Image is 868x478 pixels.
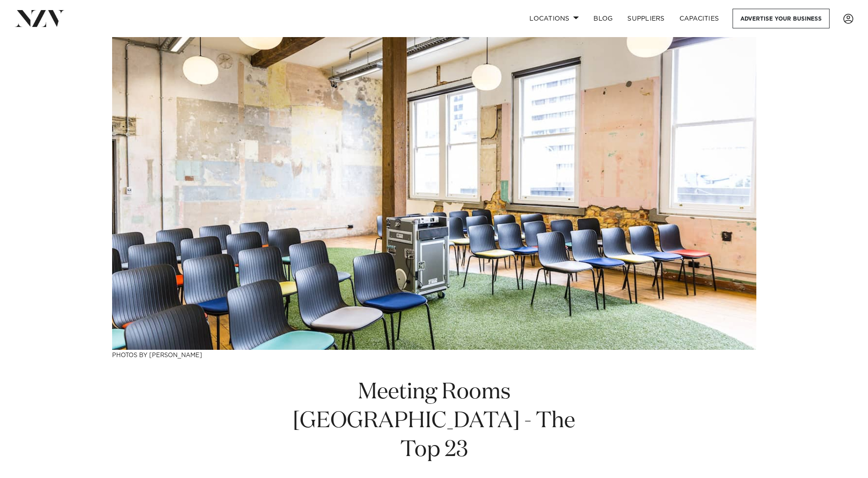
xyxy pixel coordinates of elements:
h3: Photos by [PERSON_NAME] [112,350,756,359]
a: Capacities [672,9,727,28]
img: nzv-logo.png [15,10,65,27]
h1: Meeting Rooms [GEOGRAPHIC_DATA] - The Top 23 [278,378,591,465]
a: Locations [522,9,586,28]
a: Advertise your business [733,9,830,28]
a: BLOG [586,9,620,28]
img: Meeting Rooms Auckland - The Top 23 [112,37,756,350]
a: SUPPLIERS [620,9,672,28]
